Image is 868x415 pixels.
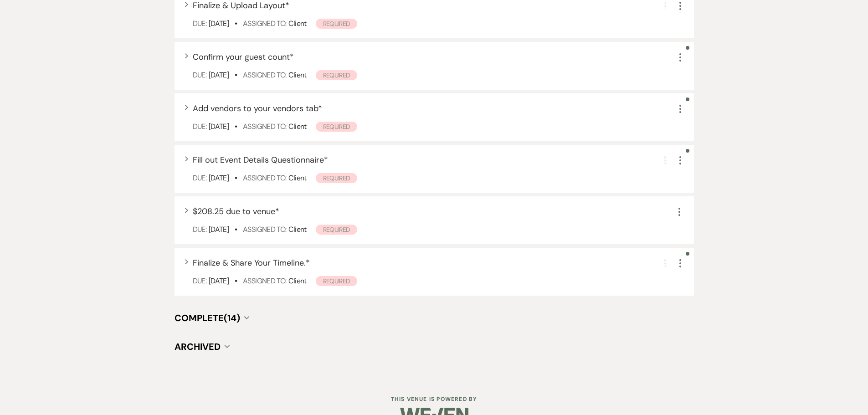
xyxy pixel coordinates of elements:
[209,122,229,131] span: [DATE]
[243,19,286,28] span: Assigned To:
[235,173,237,183] b: •
[235,225,237,234] b: •
[288,70,306,80] span: Client
[243,122,286,131] span: Assigned To:
[193,53,294,61] button: Confirm your guest count*
[316,19,358,29] span: Required
[209,225,229,234] span: [DATE]
[316,276,358,286] span: Required
[316,122,358,132] span: Required
[235,122,237,131] b: •
[193,104,322,113] button: Add vendors to your vendors tab*
[193,259,310,267] button: Finalize & Share Your Timeline.*
[243,70,286,80] span: Assigned To:
[193,276,206,286] span: Due:
[288,173,306,183] span: Client
[288,225,306,234] span: Client
[193,51,294,62] span: Confirm your guest count *
[209,19,229,28] span: [DATE]
[288,276,306,286] span: Client
[209,276,229,286] span: [DATE]
[175,312,240,324] span: Complete (14)
[316,173,358,183] span: Required
[243,225,286,234] span: Assigned To:
[193,257,310,268] span: Finalize & Share Your Timeline. *
[288,122,306,131] span: Client
[193,103,322,114] span: Add vendors to your vendors tab *
[193,154,328,165] span: Fill out Event Details Questionnaire *
[288,19,306,28] span: Client
[193,156,328,164] button: Fill out Event Details Questionnaire*
[235,276,237,286] b: •
[316,70,358,80] span: Required
[209,70,229,80] span: [DATE]
[193,1,289,10] button: Finalize & Upload Layout*
[243,276,286,286] span: Assigned To:
[243,173,286,183] span: Assigned To:
[193,173,206,183] span: Due:
[193,70,206,80] span: Due:
[193,225,206,234] span: Due:
[193,122,206,131] span: Due:
[193,206,279,217] span: $208.25 due to venue *
[175,342,230,351] button: Archived
[316,225,358,235] span: Required
[235,19,237,28] b: •
[175,341,221,353] span: Archived
[193,207,279,215] button: $208.25 due to venue*
[209,173,229,183] span: [DATE]
[193,19,206,28] span: Due:
[175,313,249,323] button: Complete(14)
[235,70,237,80] b: •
